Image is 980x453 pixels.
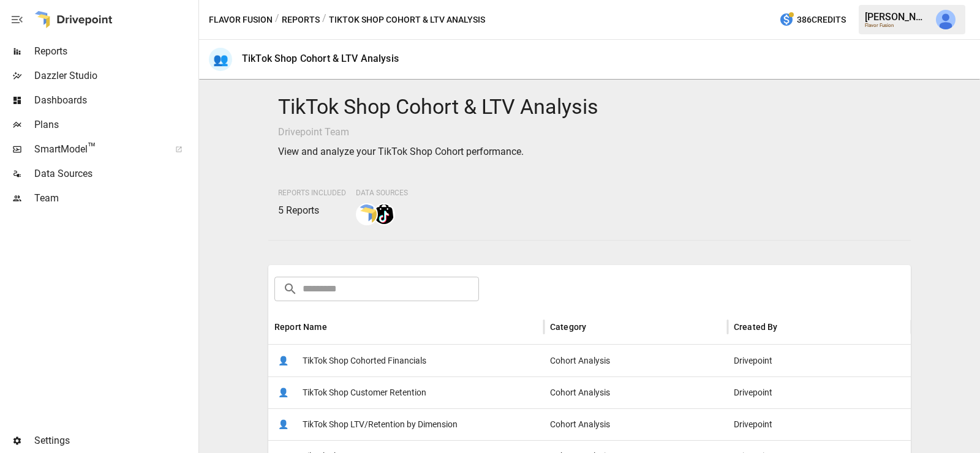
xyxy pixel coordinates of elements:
[734,322,778,332] div: Created By
[34,44,196,59] span: Reports
[278,203,346,218] p: 5 Reports
[34,69,196,83] span: Dazzler Studio
[374,204,394,224] img: tiktok
[274,351,293,370] span: 👤
[34,118,196,132] span: Plans
[274,322,327,332] div: Report Name
[34,142,162,157] span: SmartModel
[774,9,851,31] button: 386Credits
[587,318,605,335] button: Sort
[282,12,320,28] button: Reports
[274,415,293,433] span: 👤
[303,377,426,408] span: TikTok Shop Customer Retention
[357,204,377,224] img: smart model
[209,48,232,71] div: 👥
[34,191,196,206] span: Team
[274,383,293,402] span: 👤
[303,345,426,376] span: TikTok Shop Cohorted Financials
[322,12,326,28] div: /
[34,433,196,448] span: Settings
[550,322,586,332] div: Category
[865,23,929,28] div: Flavor Fusion
[278,94,901,120] h4: TikTok Shop Cohort & LTV Analysis
[779,318,796,335] button: Sort
[728,376,911,408] div: Drivepoint
[278,144,901,159] p: View and analyze your TikTok Shop Cohort performance.
[278,189,346,197] span: Reports Included
[544,408,728,440] div: Cohort Analysis
[328,318,345,335] button: Sort
[728,345,911,376] div: Drivepoint
[865,11,929,23] div: [PERSON_NAME]
[797,12,846,28] span: 386 Credits
[356,189,408,197] span: Data Sources
[278,125,901,140] p: Drivepoint Team
[936,10,956,29] img: Julie Wilton
[929,2,963,37] button: Julie Wilton
[303,409,458,440] span: TikTok Shop LTV/Retention by Dimension
[275,12,279,28] div: /
[34,93,196,108] span: Dashboards
[544,376,728,408] div: Cohort Analysis
[209,12,273,28] button: Flavor Fusion
[34,167,196,181] span: Data Sources
[728,408,911,440] div: Drivepoint
[242,53,399,64] div: TikTok Shop Cohort & LTV Analysis
[544,345,728,376] div: Cohort Analysis
[88,140,96,155] span: ™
